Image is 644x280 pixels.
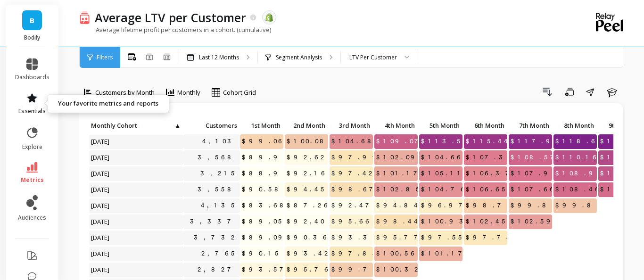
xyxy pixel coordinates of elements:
[553,119,597,132] p: 8th Month
[329,119,374,133] div: Toggle SortBy
[89,214,112,229] span: [DATE]
[553,166,608,181] span: $108.96
[183,119,228,133] div: Toggle SortBy
[374,119,419,133] div: Toggle SortBy
[374,150,423,165] span: $102.09
[89,263,112,277] span: [DATE]
[240,198,292,213] span: $83.68
[330,150,385,165] span: $97.99
[89,198,112,213] span: [DATE]
[285,198,333,213] span: $87.26
[173,122,181,129] span: ▲
[18,214,46,222] span: audiences
[188,214,240,229] a: 3,337
[240,134,287,148] span: $99.06
[95,88,155,97] span: Customers by Month
[285,119,328,132] p: 2nd Month
[330,119,373,132] p: 3rd Month
[330,134,380,148] span: $104.68
[553,119,598,133] div: Toggle SortBy
[553,134,606,148] span: $118.65
[89,166,112,181] span: [DATE]
[79,11,90,25] img: header icon
[330,182,382,197] span: $98.67
[464,198,520,213] span: $98.73
[18,107,46,115] span: essentials
[183,119,240,132] p: Customers
[463,119,508,133] div: Toggle SortBy
[89,119,133,133] div: Toggle SortBy
[276,54,322,61] p: Segment Analysis
[349,53,397,62] div: LTV Per Customer
[199,54,239,61] p: Last 12 Months
[330,214,374,229] span: $95.66
[285,231,332,245] span: $90.36
[330,231,386,245] span: $93.33
[509,166,566,181] span: $107.93
[374,198,423,213] span: $94.84
[464,134,513,148] span: $115.44
[285,134,332,148] span: $100.08
[285,263,333,277] span: $95.76
[196,263,240,277] a: 2,827
[240,119,283,132] p: 1st Month
[240,231,291,245] span: $89.09
[285,166,330,181] span: $92.16
[509,150,563,165] span: $108.57
[287,122,325,129] span: 2nd Month
[199,198,240,213] a: 4,135
[374,247,420,261] span: $100.56
[30,15,34,26] span: B
[97,54,113,61] span: Filters
[192,231,240,245] a: 3,732
[464,166,518,181] span: $106.37
[419,198,471,213] span: $96.97
[376,122,415,129] span: 4th Month
[240,166,296,181] span: $88.99
[374,134,427,148] span: $109.07
[196,150,240,165] a: 3,568
[374,119,418,132] p: 4th Month
[598,119,642,132] p: 9th Month
[509,182,559,197] span: $107.66
[419,134,472,148] span: $113.55
[331,122,370,129] span: 3rd Month
[553,182,604,197] span: $108.46
[464,150,518,165] span: $107.34
[419,231,467,245] span: $97.55
[89,134,112,148] span: [DATE]
[508,119,553,133] div: Toggle SortBy
[91,122,173,129] span: Monthly Cohort
[509,214,559,229] span: $102.59
[21,176,44,184] span: metrics
[285,182,330,197] span: $94.45
[15,74,50,81] span: dashboards
[600,122,639,129] span: 9th Month
[89,247,112,261] span: [DATE]
[330,166,378,181] span: $97.42
[89,231,112,245] span: [DATE]
[242,122,281,129] span: 1st Month
[419,182,470,197] span: $104.76
[285,214,328,229] span: $92.40
[374,182,425,197] span: $102.85
[330,263,386,277] span: $99.79
[177,88,200,97] span: Monthly
[22,143,42,151] span: explore
[95,9,246,25] p: Average LTV per Customer
[240,247,284,261] span: $90.15
[199,247,240,261] a: 2,765
[240,214,287,229] span: $89.05
[330,198,378,213] span: $92.47
[285,247,333,261] span: $93.42
[464,214,511,229] span: $102.45
[419,166,467,181] span: $105.11
[196,182,240,197] a: 3,558
[374,214,423,229] span: $98.44
[419,150,466,165] span: $104.66
[330,247,381,261] span: $97.85
[240,150,296,165] span: $89.99
[421,122,460,129] span: 5th Month
[223,88,256,97] span: Cohort Grid
[89,182,112,197] span: [DATE]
